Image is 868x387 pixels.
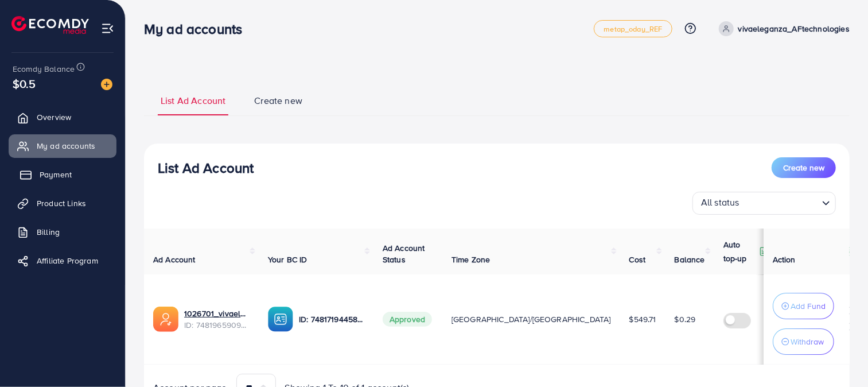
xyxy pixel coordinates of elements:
[9,192,116,215] a: Product Links
[153,254,196,265] span: Ad Account
[11,16,89,34] img: logo
[772,157,836,178] button: Create new
[773,328,834,355] button: Withdraw
[37,255,98,266] span: Affiliate Program
[692,192,836,215] div: Search for option
[37,111,71,123] span: Overview
[9,249,116,272] a: Affiliate Program
[158,160,254,176] h3: List Ad Account
[9,220,116,243] a: Billing
[37,226,60,238] span: Billing
[9,134,116,157] a: My ad accounts
[773,254,796,265] span: Action
[451,254,490,265] span: Time Zone
[13,63,75,75] span: Ecomdy Balance
[723,238,757,265] p: Auto top-up
[101,79,112,90] img: image
[9,106,116,129] a: Overview
[101,22,114,35] img: menu
[714,21,850,36] a: vivaeleganza_AFtechnologies
[451,314,611,325] span: [GEOGRAPHIC_DATA]/[GEOGRAPHIC_DATA]
[184,308,250,331] div: <span class='underline'>1026701_vivaeleganza_AFtechnologies_1742030948633</span></br>748196590923...
[268,307,293,332] img: ic-ba-acc.ded83a64.svg
[144,21,251,37] h3: My ad accounts
[791,335,824,349] p: Withdraw
[9,163,116,186] a: Payment
[783,162,824,173] span: Create new
[791,299,826,313] p: Add Fund
[629,314,656,325] span: $549.71
[743,194,818,212] input: Search for option
[13,75,36,92] span: $0.5
[699,193,742,212] span: All status
[383,242,425,265] span: Ad Account Status
[268,254,308,265] span: Your BC ID
[37,198,86,209] span: Product Links
[254,94,302,107] span: Create new
[184,308,250,319] a: 1026701_vivaeleganza_AFtechnologies_1742030948633
[37,140,95,152] span: My ad accounts
[738,22,850,36] p: vivaeleganza_AFtechnologies
[594,20,672,37] a: metap_oday_REF
[604,25,662,33] span: metap_oday_REF
[153,307,178,332] img: ic-ads-acc.e4c84228.svg
[819,335,859,378] iframe: Chat
[299,312,364,326] p: ID: 7481719445867102216
[40,169,72,180] span: Payment
[184,319,250,331] span: ID: 7481965909234499585
[161,94,225,107] span: List Ad Account
[629,254,646,265] span: Cost
[675,314,696,325] span: $0.29
[773,293,834,319] button: Add Fund
[675,254,705,265] span: Balance
[383,312,432,327] span: Approved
